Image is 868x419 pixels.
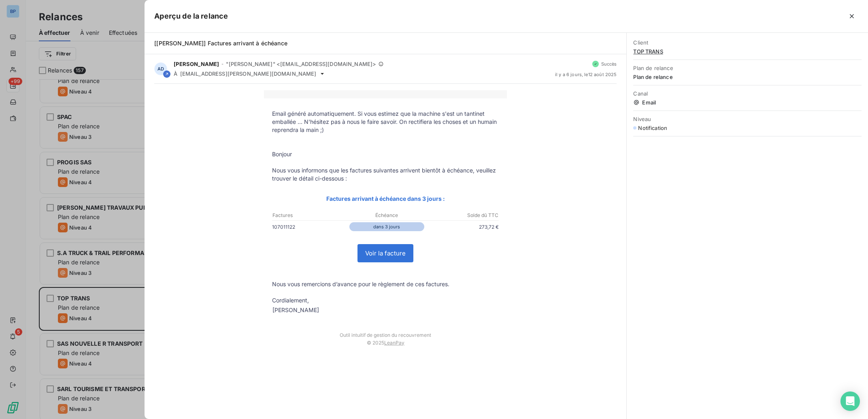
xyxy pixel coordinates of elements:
[264,324,507,338] td: Outil intuitif de gestion du recouvrement
[555,72,617,77] span: il y a 6 jours , le 12 août 2025
[272,280,499,288] p: Nous vous remercions d’avance pour le règlement de ces factures.
[633,48,862,55] span: TOP TRANS
[272,306,319,314] div: [PERSON_NAME]
[349,222,424,231] p: dans 3 jours
[633,65,862,71] span: Plan de relance
[358,245,413,262] a: Voir la facture
[174,70,177,77] span: À
[226,61,376,67] span: "[PERSON_NAME]" <[EMAIL_ADDRESS][DOMAIN_NAME]>
[154,11,228,22] h5: Aperçu de la relance
[264,338,507,354] td: © 2025
[221,62,223,66] span: -
[272,223,349,231] p: 107011122
[633,39,862,46] span: Client
[272,110,499,134] p: Email généré automatiquement. Si vous estimez que la machine s'est un tantinet emballée ... N'hés...
[601,62,617,66] span: Succès
[840,391,860,411] div: Open Intercom Messenger
[272,166,499,183] p: Nous vous informons que les factures suivantes arrivent bientôt à échéance, veuillez trouver le d...
[633,90,862,97] span: Canal
[633,74,862,80] span: Plan de relance
[633,99,862,106] span: Email
[424,223,499,231] p: 273,72 €
[638,125,667,131] span: Notification
[425,212,499,219] p: Solde dû TTC
[272,194,499,203] p: Factures arrivant à échéance dans 3 jours :
[180,70,317,77] span: [EMAIL_ADDRESS][PERSON_NAME][DOMAIN_NAME]
[154,62,167,75] div: AD
[384,340,404,346] a: LeanPay
[272,150,499,158] p: Bonjour
[272,212,349,219] p: Factures
[154,40,287,47] span: [[PERSON_NAME]] Factures arrivant à échéance
[633,116,862,122] span: Niveau
[174,61,219,67] span: [PERSON_NAME]
[350,212,424,219] p: Échéance
[272,296,499,304] p: Cordialement,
